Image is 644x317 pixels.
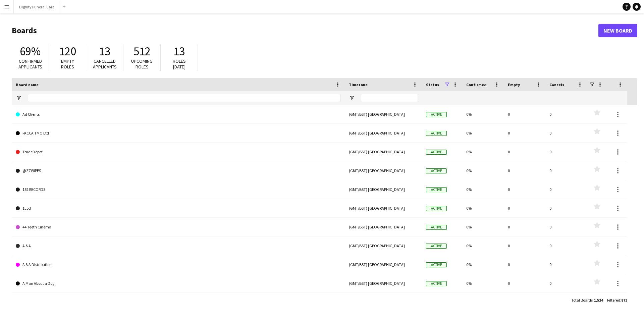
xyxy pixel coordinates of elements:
[571,294,603,307] div: :
[61,58,74,70] span: Empty roles
[16,274,341,293] a: A Man About a Dog
[16,199,341,218] a: 1Lod
[607,298,620,303] span: Filtered
[426,131,447,136] span: Active
[20,44,41,59] span: 69%
[545,274,587,293] div: 0
[462,124,504,142] div: 0%
[173,58,186,70] span: Roles [DATE]
[607,294,627,307] div: :
[16,124,341,143] a: PACCA TMO Ltd
[345,218,422,236] div: (GMT/BST) [GEOGRAPHIC_DATA]
[16,218,341,236] a: 44 Teeth Cinema
[545,143,587,161] div: 0
[504,255,545,274] div: 0
[16,105,341,124] a: Ad Clients
[59,44,76,59] span: 120
[426,112,447,117] span: Active
[462,293,504,311] div: 0%
[349,95,355,101] button: Open Filter Menu
[462,274,504,293] div: 0%
[99,44,110,59] span: 13
[426,187,447,192] span: Active
[426,281,447,286] span: Active
[345,236,422,255] div: (GMT/BST) [GEOGRAPHIC_DATA]
[549,82,564,87] span: Cancels
[131,58,153,70] span: Upcoming roles
[545,293,587,311] div: 0
[504,274,545,293] div: 0
[16,161,341,180] a: @ZZWIPES
[466,82,487,87] span: Confirmed
[545,105,587,123] div: 0
[345,124,422,142] div: (GMT/BST) [GEOGRAPHIC_DATA]
[16,236,341,255] a: A & A
[504,180,545,199] div: 0
[504,236,545,255] div: 0
[504,293,545,311] div: 0
[462,143,504,161] div: 0%
[598,24,637,37] a: New Board
[508,82,520,87] span: Empty
[14,0,60,13] button: Dignity Funeral Care
[426,82,439,87] span: Status
[133,44,151,59] span: 512
[93,58,117,70] span: Cancelled applicants
[545,255,587,274] div: 0
[345,274,422,293] div: (GMT/BST) [GEOGRAPHIC_DATA]
[16,293,341,312] a: Actiph Water
[426,225,447,230] span: Active
[426,262,447,267] span: Active
[545,161,587,180] div: 0
[28,94,341,102] input: Board name Filter Input
[462,105,504,123] div: 0%
[504,161,545,180] div: 0
[16,143,341,161] a: TradeDepot
[504,199,545,217] div: 0
[349,82,368,87] span: Timezone
[462,180,504,199] div: 0%
[545,218,587,236] div: 0
[426,206,447,211] span: Active
[16,255,341,274] a: A & A Distribution
[16,95,22,101] button: Open Filter Menu
[571,298,593,303] span: Total Boards
[345,255,422,274] div: (GMT/BST) [GEOGRAPHIC_DATA]
[12,25,598,36] h1: Boards
[504,124,545,142] div: 0
[426,244,447,249] span: Active
[345,143,422,161] div: (GMT/BST) [GEOGRAPHIC_DATA]
[462,161,504,180] div: 0%
[621,298,627,303] span: 873
[345,105,422,123] div: (GMT/BST) [GEOGRAPHIC_DATA]
[345,199,422,217] div: (GMT/BST) [GEOGRAPHIC_DATA]
[545,124,587,142] div: 0
[361,94,418,102] input: Timezone Filter Input
[16,82,39,87] span: Board name
[462,218,504,236] div: 0%
[345,180,422,199] div: (GMT/BST) [GEOGRAPHIC_DATA]
[18,58,42,70] span: Confirmed applicants
[462,236,504,255] div: 0%
[426,150,447,155] span: Active
[462,255,504,274] div: 0%
[545,199,587,217] div: 0
[173,44,185,59] span: 13
[462,199,504,217] div: 0%
[504,143,545,161] div: 0
[545,180,587,199] div: 0
[345,161,422,180] div: (GMT/BST) [GEOGRAPHIC_DATA]
[504,105,545,123] div: 0
[504,218,545,236] div: 0
[16,180,341,199] a: 152 RECORDS
[594,298,603,303] span: 1,514
[426,168,447,173] span: Active
[345,293,422,311] div: (GMT/BST) [GEOGRAPHIC_DATA]
[545,236,587,255] div: 0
